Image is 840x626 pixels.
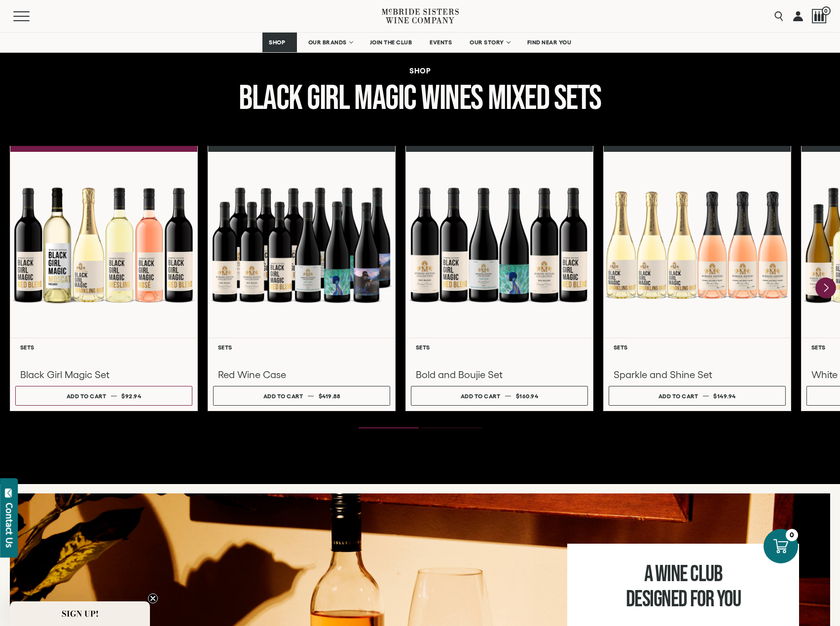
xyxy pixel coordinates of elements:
div: SIGN UP!Close teaser [10,601,150,626]
button: Mobile Menu Trigger [13,11,49,21]
button: Add to cart $92.94 [15,386,192,406]
span: JOIN THE CLUB [370,39,412,46]
a: SHOP [262,33,297,52]
div: Add to cart [67,389,107,403]
h3: Red Wine Case [218,368,385,381]
span: $149.94 [713,393,736,399]
a: Sparkling and Shine Sparkling Set Sets Sparkle and Shine Set Add to cart $149.94 [603,146,791,411]
button: Add to cart $160.94 [411,386,588,406]
span: for [690,586,714,613]
span: Wine [655,561,688,588]
div: Contact Us [4,503,14,548]
span: $92.94 [121,393,141,399]
a: OUR STORY [463,33,516,52]
span: OUR STORY [470,39,504,46]
span: Designed [626,586,687,613]
span: $419.88 [319,393,340,399]
div: 0 [786,529,798,541]
h6: Sets [218,344,385,350]
div: Add to cart [461,389,501,403]
a: Red Wine Case Sets Red Wine Case Add to cart $419.88 [208,146,396,411]
span: $160.94 [516,393,539,399]
h3: Bold and Boujie Set [416,368,583,381]
a: Black Girl Magic Set Sets Black Girl Magic Set Add to cart $92.94 [10,146,198,411]
span: You [717,586,741,613]
span: magic [354,78,416,119]
h3: Sparkle and Shine Set [614,368,781,381]
h6: Sets [416,344,583,350]
h3: Black Girl Magic Set [20,368,187,381]
li: Page dot 2 [422,427,482,428]
div: Add to cart [658,389,698,403]
li: Page dot 1 [359,427,419,428]
button: Next [815,278,836,298]
span: FIND NEAR YOU [527,39,572,46]
span: girl [307,78,349,119]
a: FIND NEAR YOU [521,33,578,52]
button: Add to cart $419.88 [213,386,390,406]
span: Club [690,561,722,588]
span: SHOP [269,39,286,46]
h6: Sets [20,344,187,350]
span: wines [421,78,483,119]
a: EVENTS [423,33,458,52]
span: black [239,78,302,119]
span: A [644,561,653,588]
span: EVENTS [430,39,452,46]
span: OUR BRANDS [308,39,347,46]
span: Mixed [488,78,549,119]
div: Add to cart [263,389,303,403]
button: Add to cart $149.94 [609,386,786,406]
a: JOIN THE CLUB [364,33,419,52]
h6: Sets [614,344,781,350]
button: Close teaser [148,593,158,603]
span: 0 [822,6,831,15]
span: Sets [554,78,601,119]
a: Bold & Boujie Red Wine Set Sets Bold and Boujie Set Add to cart $160.94 [405,146,593,411]
span: SIGN UP! [62,608,99,620]
a: OUR BRANDS [302,33,359,52]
